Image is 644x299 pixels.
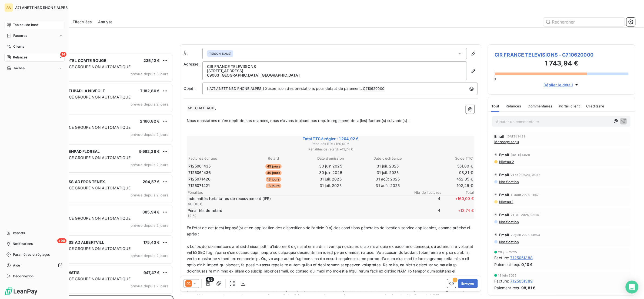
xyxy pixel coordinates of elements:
span: En l’état de cet (ces) impayé(s) et en application des dispositions de l’article 9.a) des conditi... [187,225,472,236]
span: ] Suspension des prestations pour défaut de paiement. [263,86,362,91]
span: Total [441,190,474,195]
span: prévue depuis 2 jours [131,163,168,167]
span: Email [499,193,509,197]
span: [DATE] 14:20 [511,153,530,156]
img: Logo LeanPay [4,287,38,296]
span: Tâches [13,66,25,71]
span: 0,10 € [522,262,533,267]
span: prévue depuis 2 jours [131,102,168,106]
span: CIR FRANCE TELEVISIONS - C710620000 [495,51,629,58]
p: 40,00 € [188,201,407,207]
span: 21 juil. 2025, 08:55 [511,213,539,216]
td: 31 juil. 2025 [359,163,416,169]
span: Tout [491,104,499,108]
th: Solde TTC [417,156,473,161]
span: 4 [408,196,440,207]
h3: 1 743,94 € [495,58,629,69]
span: 20 juin 2025, 08:54 [511,233,540,236]
span: + 13,74 € [441,208,474,219]
button: Déplier le détail [542,82,581,88]
span: Email [499,213,509,217]
p: CIR FRANCE TELEVISIONS [207,64,463,69]
th: Retard [245,156,302,161]
span: 947,47 € [144,270,160,275]
span: 294,57 € [143,179,160,184]
span: Pénalités de retard : + 13,74 € [188,147,474,152]
div: grid [26,53,173,299]
span: Nous constatons qu’en dépit de nos relances, nous n’avons toujours pas reçu le règlement de la(le... [187,118,410,123]
span: Objet : [183,86,196,91]
span: PLAN DE RELANCE GROUPE NON AUTOMATIQUE [39,155,131,160]
span: [ [207,86,208,91]
span: 19 juin 2025 [498,274,517,277]
span: PLAN DE RELANCE GROUPE NON AUTOMATIQUE [39,125,131,130]
span: [PERSON_NAME] [209,52,232,55]
span: 14 [60,52,66,57]
span: , [215,106,216,110]
span: 175,43 € [144,240,160,245]
span: Pénalités [188,190,409,195]
span: prévue depuis 3 jours [131,72,168,76]
a: Aide [4,261,65,270]
span: CIAS ARLYSERE SSIAD FRONTENEX [38,179,105,184]
span: Déconnexion [13,274,34,279]
span: Notifications [13,241,33,246]
span: 7125061436 [188,170,211,175]
span: 98,81 € [522,285,536,291]
span: Relances [506,104,521,108]
span: prévue depuis 2 jours [131,223,168,228]
td: 31 août 2025 [359,176,416,182]
span: 7125071420 [188,176,211,182]
p: 12 % [188,213,407,219]
span: Notification [499,220,519,224]
span: Message reçu [495,140,519,144]
span: 4/6 [206,277,214,282]
th: Date d’émission [302,156,359,161]
span: Total TTC à régler : 1 204,92 € [188,136,474,142]
td: 102,26 € [417,183,473,189]
span: Relances [13,55,27,60]
span: prévue depuis 2 jours [131,193,168,197]
th: Date d’échéance [359,156,416,161]
span: Déplier le détail [544,82,573,88]
span: Clients [13,44,24,49]
span: PLAN DE RELANCE GROUPE NON AUTOMATIQUE [39,64,131,69]
span: CIAS ARLYSERE EHPAD LA NIVEOLE [38,88,105,93]
span: PLAN DE RELANCE GROUPE NON AUTOMATIQUE [39,277,131,281]
span: 0 [494,77,496,81]
td: 30 juin 2025 [302,163,359,169]
p: [STREET_ADDRESS] [207,69,463,73]
span: 9 982,28 € [139,149,160,154]
span: Email [495,134,505,139]
span: 7125051389 [510,278,533,284]
span: prévue depuis 2 jours [131,284,168,288]
span: Notification [499,180,519,184]
span: 49 jours [265,170,282,175]
span: Notification [499,240,519,244]
span: Email [499,173,509,177]
span: Effectuées [73,19,92,25]
span: 18 jours [266,177,281,182]
td: 31 juil. 2025 [302,176,359,182]
button: Envoyer [458,279,478,288]
span: Analyse [98,19,112,25]
span: A71 ANETT NBD RHONE ALPES [15,5,68,10]
th: Factures échues [188,156,245,161]
span: Email [499,233,509,237]
span: 7125071421 [188,183,210,188]
span: Aide [13,263,20,268]
span: 385,94 € [142,210,160,214]
td: 31 juil. 2025 [302,183,359,189]
span: Facture : [495,278,509,284]
input: Rechercher [543,18,625,26]
span: PLAN DE RELANCE GROUPE NON AUTOMATIQUE [39,95,131,99]
span: Imports [13,231,25,235]
span: Creditsafe [586,104,605,108]
span: Mr. [187,105,194,111]
span: 7125061435 [188,163,211,169]
span: Commentaires [528,104,553,108]
td: 98,81 € [417,170,473,176]
p: Indemnités forfaitaires de recouvrement (IFR) [188,196,407,201]
span: Pénalités IFR : + 160,00 € [188,142,474,146]
span: PLAN DE RELANCE GROUPE NON AUTOMATIQUE [39,186,131,190]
